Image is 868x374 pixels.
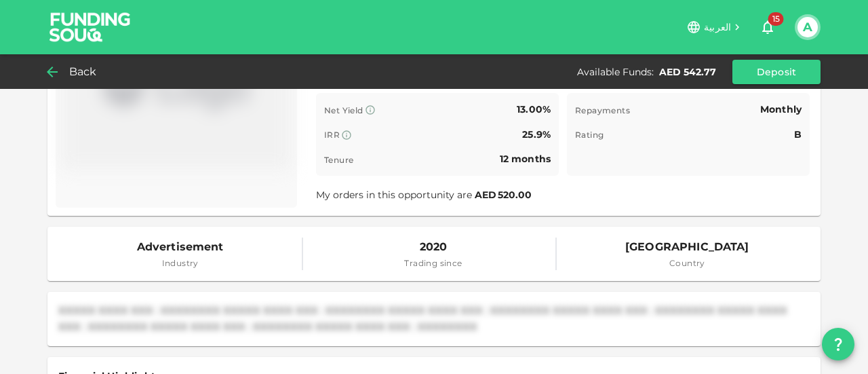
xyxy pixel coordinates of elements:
span: Net Yield [324,105,363,115]
span: 13.00% [517,103,551,115]
span: IRR [324,130,340,140]
button: 15 [754,14,781,41]
span: Trading since [404,257,462,270]
span: Monthly [760,103,802,115]
span: 12 months [500,153,551,165]
span: Rating [575,130,604,140]
span: [GEOGRAPHIC_DATA] [625,238,749,257]
span: Repayments [575,105,630,115]
span: 25.9% [522,128,551,141]
button: A [797,17,818,37]
span: 2020 [404,238,462,257]
span: 15 [768,12,784,26]
span: 520.00 [498,189,532,201]
div: AED 542.77 [659,65,716,79]
span: Country [625,257,749,270]
div: Available Funds : [577,65,654,79]
span: Industry [137,257,224,270]
span: Tenure [324,155,353,165]
span: Advertisement [137,238,224,257]
span: Back [69,62,97,81]
span: B [794,128,802,141]
button: Deposit [732,60,821,84]
span: My orders in this opportunity are [316,189,533,201]
button: question [822,328,854,360]
span: العربية [704,21,731,33]
div: XXXXX XXXX XXX : XXXXXXXX XXXXX XXXX XXX : XXXXXXXX XXXXX XXXX XXX : XXXXXXXX XXXXX XXXX XXX : XX... [58,303,810,335]
span: AED [475,189,496,201]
